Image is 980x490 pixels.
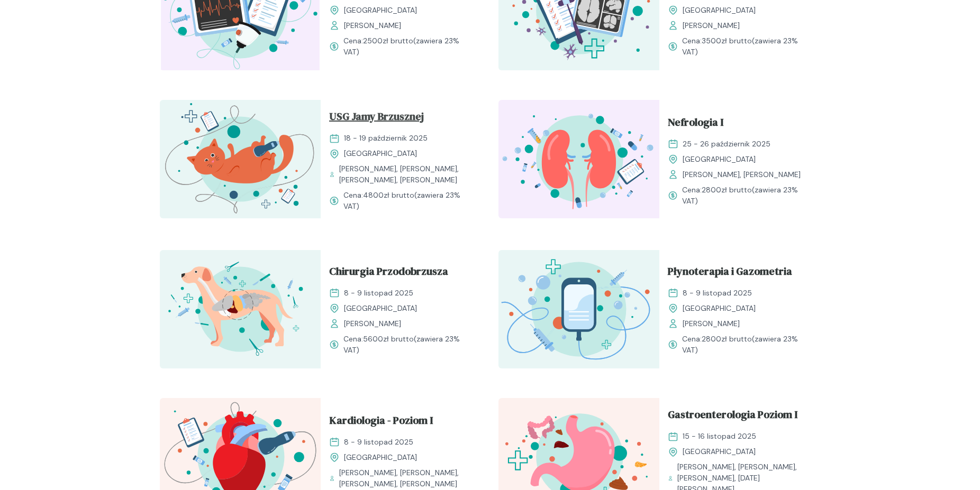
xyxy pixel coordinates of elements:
[668,114,723,134] span: Nefrologia I
[329,108,473,128] a: USG Jamy Brzusznej
[363,334,414,344] span: 5600 zł brutto
[683,138,770,150] span: 25 - 26 październik 2025
[344,437,413,448] span: 8 - 9 listopad 2025
[683,20,740,31] span: [PERSON_NAME]
[683,431,756,442] span: 15 - 16 listopad 2025
[343,334,473,356] span: Cena: (zawiera 23% VAT)
[683,303,756,314] span: [GEOGRAPHIC_DATA]
[498,100,659,218] img: ZpbSsR5LeNNTxNrh_Nefro_T.svg
[683,318,740,329] span: [PERSON_NAME]
[682,35,812,58] span: Cena: (zawiera 23% VAT)
[344,20,401,31] span: [PERSON_NAME]
[498,250,659,368] img: Zpay8B5LeNNTxNg0_P%C5%82ynoterapia_T.svg
[702,36,752,45] span: 3500 zł brutto
[683,446,756,457] span: [GEOGRAPHIC_DATA]
[683,5,756,16] span: [GEOGRAPHIC_DATA]
[682,334,812,356] span: Cena: (zawiera 23% VAT)
[344,318,401,329] span: [PERSON_NAME]
[344,288,413,299] span: 8 - 9 listopad 2025
[363,36,413,45] span: 2500 zł brutto
[160,100,321,218] img: ZpbG_h5LeNNTxNnP_USG_JB_T.svg
[160,250,321,368] img: ZpbG-B5LeNNTxNnI_ChiruJB_T.svg
[339,467,473,489] span: [PERSON_NAME], [PERSON_NAME], [PERSON_NAME], [PERSON_NAME]
[683,288,752,299] span: 8 - 9 listopad 2025
[329,263,473,283] a: Chirurgia Przodobrzusza
[668,263,812,283] a: Płynoterapia i Gazometria
[702,185,752,195] span: 2800 zł brutto
[702,334,752,344] span: 2800 zł brutto
[344,5,417,16] span: [GEOGRAPHIC_DATA]
[329,412,473,432] a: Kardiologia - Poziom I
[329,412,433,432] span: Kardiologia - Poziom I
[683,154,756,165] span: [GEOGRAPHIC_DATA]
[329,263,448,283] span: Chirurgia Przodobrzusza
[668,406,797,427] span: Gastroenterologia Poziom I
[683,169,801,180] span: [PERSON_NAME], [PERSON_NAME]
[668,263,792,283] span: Płynoterapia i Gazometria
[668,114,812,134] a: Nefrologia I
[363,190,414,200] span: 4800 zł brutto
[682,184,812,207] span: Cena: (zawiera 23% VAT)
[344,133,428,144] span: 18 - 19 październik 2025
[668,406,812,427] a: Gastroenterologia Poziom I
[344,452,417,463] span: [GEOGRAPHIC_DATA]
[339,163,473,186] span: [PERSON_NAME], [PERSON_NAME], [PERSON_NAME], [PERSON_NAME]
[343,35,473,58] span: Cena: (zawiera 23% VAT)
[344,303,417,314] span: [GEOGRAPHIC_DATA]
[343,190,473,212] span: Cena: (zawiera 23% VAT)
[329,108,424,128] span: USG Jamy Brzusznej
[344,148,417,159] span: [GEOGRAPHIC_DATA]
